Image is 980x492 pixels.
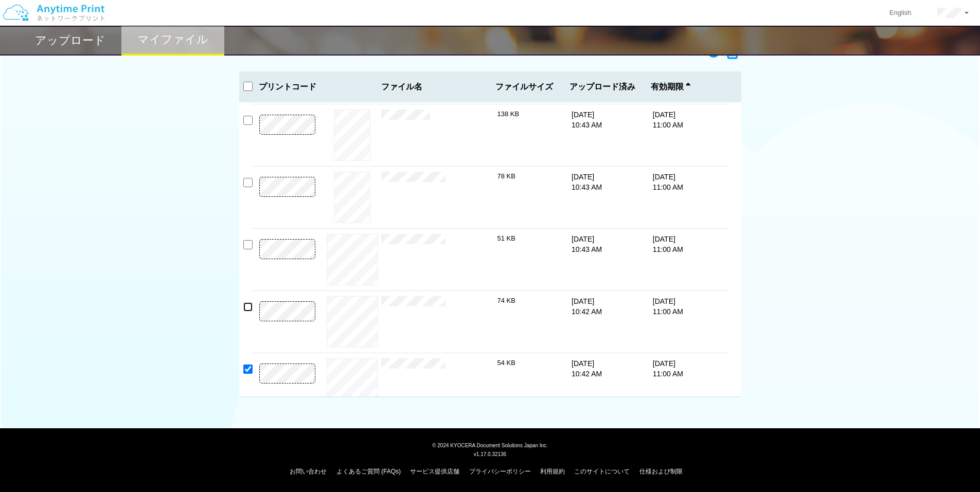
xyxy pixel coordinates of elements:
h2: マイファイル [137,33,208,46]
span: 有効期限 [651,82,690,92]
p: [DATE] 11:00 AM [653,172,692,192]
p: [DATE] 10:43 AM [572,234,611,254]
p: [DATE] 10:42 AM [572,358,611,379]
a: 利用規約 [540,468,565,475]
a: お問い合わせ [290,468,327,475]
span: 74 KB [497,297,515,304]
span: アップロード済み [569,82,635,92]
h3: プリントコード [252,82,324,92]
a: このサイトについて [574,468,630,475]
a: 仕様および制限 [639,468,683,475]
span: 54 KB [497,359,515,367]
a: よくあるご質問 (FAQs) [336,468,401,475]
p: [DATE] 11:00 AM [653,234,692,254]
p: [DATE] 11:00 AM [653,296,692,317]
span: 138 KB [497,110,520,118]
a: プライバシーポリシー [469,468,531,475]
p: [DATE] 10:43 AM [572,172,611,192]
p: [DATE] 11:00 AM [653,358,692,379]
span: ファイルサイズ [495,82,554,92]
p: [DATE] 11:00 AM [653,110,692,130]
span: 51 KB [497,234,515,242]
a: サービス提供店舗 [410,468,459,475]
h2: アップロード [35,34,105,47]
p: [DATE] 10:42 AM [572,296,611,317]
span: ファイル名 [381,82,491,92]
span: © 2024 KYOCERA Document Solutions Japan Inc. [432,442,548,448]
p: [DATE] 10:43 AM [572,110,611,130]
span: v1.17.0.32136 [474,451,506,457]
span: 78 KB [497,172,515,180]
